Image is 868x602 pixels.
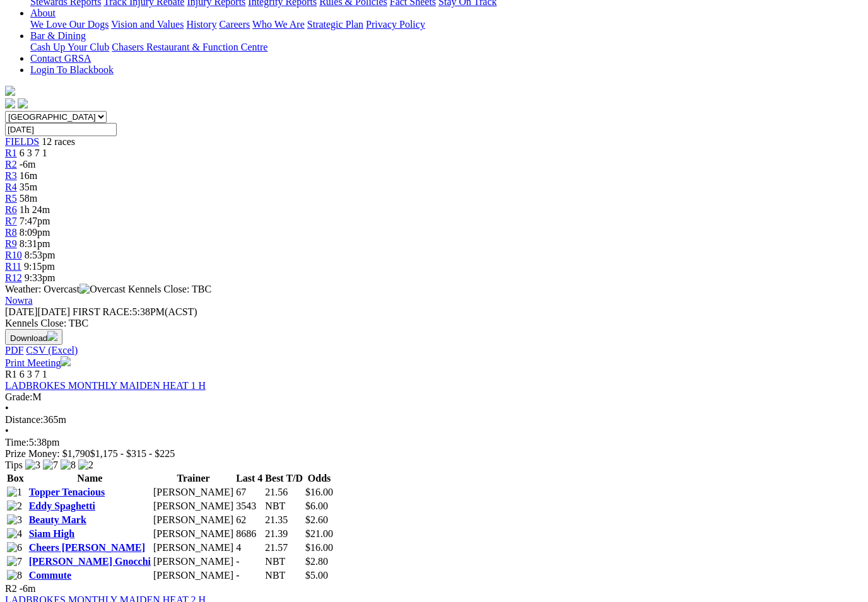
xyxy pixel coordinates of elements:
a: R4 [5,182,17,192]
div: Kennels Close: TBC [5,318,863,329]
td: NBT [264,569,303,582]
td: 21.39 [264,528,303,540]
a: R11 [5,261,21,272]
span: 9:33pm [25,272,56,283]
img: 8 [61,460,76,471]
img: 4 [7,528,22,540]
td: - [235,555,263,568]
a: We Love Our Dogs [30,19,108,30]
img: Overcast [79,284,126,295]
div: Bar & Dining [30,42,863,53]
span: Kennels Close: TBC [128,284,211,294]
span: [DATE] [5,306,38,317]
td: 62 [235,514,263,526]
td: 3543 [235,500,263,512]
td: NBT [264,555,303,568]
img: 7 [43,460,58,471]
a: Commute [29,570,72,581]
td: 21.35 [264,514,303,526]
img: 2 [7,501,22,512]
span: 8:31pm [20,238,50,249]
span: -6m [20,159,36,170]
a: R9 [5,238,17,249]
div: 365m [5,414,863,425]
a: Topper Tenacious [29,487,105,497]
td: [PERSON_NAME] [153,569,234,582]
th: Odds [305,472,334,485]
img: logo-grsa-white.png [5,86,15,96]
img: facebook.svg [5,98,15,108]
a: Cash Up Your Club [30,42,109,52]
a: FIELDS [5,136,39,147]
td: 21.57 [264,541,303,554]
td: NBT [264,500,303,512]
img: download.svg [47,331,57,341]
span: 1h 24m [20,204,50,215]
span: $2.80 [305,556,328,567]
a: Chasers Restaurant & Function Centre [112,42,267,52]
a: Beauty Mark [29,514,86,525]
img: 2 [78,460,93,471]
img: printer.svg [61,356,71,366]
a: PDF [5,345,23,356]
td: 21.56 [264,486,303,499]
td: [PERSON_NAME] [153,555,234,568]
a: R12 [5,272,22,283]
span: 16m [20,170,37,181]
a: [PERSON_NAME] Gnocchi [29,556,151,567]
span: R2 [5,583,17,594]
a: R6 [5,204,17,215]
th: Name [28,472,151,485]
span: 35m [20,182,37,192]
span: 6 3 7 1 [20,148,47,158]
span: Box [7,473,24,483]
a: R5 [5,193,17,204]
span: R1 [5,369,17,379]
a: R8 [5,227,17,238]
a: R1 [5,148,17,158]
th: Trainer [153,472,234,485]
input: Select date [5,123,117,136]
span: 8:09pm [20,227,50,238]
a: R7 [5,216,17,226]
div: Download [5,345,863,356]
span: Distance: [5,414,43,425]
a: Print Meeting [5,357,71,368]
span: 9:15pm [24,261,55,272]
a: Siam High [29,528,74,539]
span: $6.00 [305,501,328,511]
div: Prize Money: $1,790 [5,448,863,460]
td: [PERSON_NAME] [153,514,234,526]
a: Bar & Dining [30,30,86,41]
span: -6m [20,583,36,594]
a: Who We Are [252,19,305,30]
span: 6 3 7 1 [20,369,47,379]
img: 3 [25,460,40,471]
a: History [186,19,216,30]
a: Careers [219,19,250,30]
img: 8 [7,570,22,581]
span: 7:47pm [20,216,50,226]
td: 67 [235,486,263,499]
a: About [30,8,56,18]
img: 3 [7,514,22,526]
button: Download [5,329,62,345]
td: 4 [235,541,263,554]
span: R10 [5,250,22,260]
img: 1 [7,487,22,498]
td: [PERSON_NAME] [153,500,234,512]
a: R3 [5,170,17,181]
span: $16.00 [305,542,333,553]
a: LADBROKES MONTHLY MAIDEN HEAT 1 H [5,380,206,391]
td: [PERSON_NAME] [153,528,234,540]
a: Nowra [5,295,33,306]
a: Cheers [PERSON_NAME] [29,542,145,553]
